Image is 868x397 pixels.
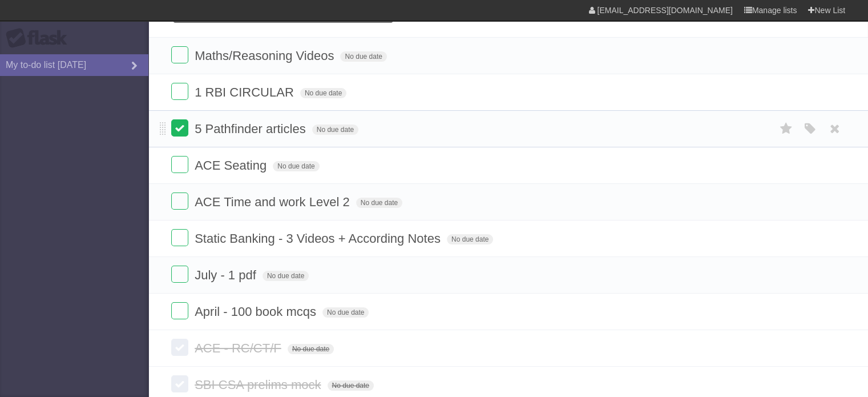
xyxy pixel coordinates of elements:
[195,231,443,246] span: Static Banking - 3 Videos + According Notes
[6,28,74,49] div: Flask
[340,51,386,62] span: No due date
[195,122,308,136] span: 5 Pathfinder articles
[171,339,188,356] label: Done
[312,125,358,135] span: No due date
[171,375,188,392] label: Done
[300,88,346,98] span: No due date
[356,198,402,208] span: No due date
[171,119,188,137] label: Done
[171,156,188,173] label: Done
[195,158,269,173] span: ACE Seating
[171,302,188,319] label: Done
[195,85,297,99] span: 1 RBI CIRCULAR
[195,304,319,319] span: April - 100 book mcqs
[328,380,374,391] span: No due date
[171,83,188,100] label: Done
[195,378,324,392] span: SBI CSA prelims mock
[195,268,259,282] span: July - 1 pdf
[171,46,188,63] label: Done
[171,193,188,210] label: Done
[322,307,369,318] span: No due date
[195,341,284,355] span: ACE - RC/CT/F
[195,49,337,63] span: Maths/Reasoning Videos
[273,161,319,171] span: No due date
[171,229,188,246] label: Done
[195,195,352,209] span: ACE Time and work Level 2
[263,271,309,281] span: No due date
[288,344,334,354] span: No due date
[776,119,797,138] label: Star task
[447,234,493,244] span: No due date
[171,266,188,283] label: Done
